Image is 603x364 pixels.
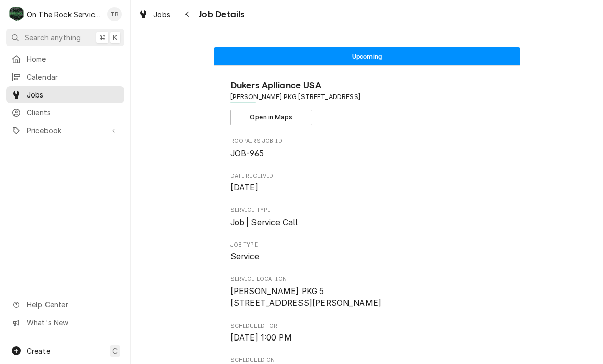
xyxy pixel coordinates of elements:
[230,110,312,125] button: Open in Maps
[230,79,504,92] span: Name
[25,32,81,43] span: Search anything
[134,6,175,23] a: Jobs
[230,216,504,229] span: Service Type
[352,53,382,60] span: Upcoming
[230,172,504,180] span: Date Received
[6,104,124,121] a: Clients
[107,7,122,21] div: TB
[230,285,504,309] span: Service Location
[27,107,119,118] span: Clients
[27,71,119,82] span: Calendar
[230,206,504,214] span: Service Type
[6,51,124,67] a: Home
[230,275,504,309] div: Service Location
[27,54,119,64] span: Home
[230,148,504,160] span: Roopairs Job ID
[230,252,260,261] span: Service
[214,47,520,65] div: Status
[230,286,382,308] span: [PERSON_NAME] PKG 5 [STREET_ADDRESS][PERSON_NAME]
[27,9,102,20] div: On The Rock Services
[230,322,504,344] div: Scheduled For
[27,89,119,100] span: Jobs
[230,92,504,102] span: Address
[27,347,50,355] span: Create
[6,122,124,139] a: Go to Pricebook
[230,241,504,249] span: Job Type
[112,346,118,356] span: C
[230,241,504,263] div: Job Type
[230,333,292,343] span: [DATE] 1:00 PM
[113,32,118,43] span: K
[230,149,264,158] span: JOB-965
[9,7,24,21] div: On The Rock Services's Avatar
[27,125,104,136] span: Pricebook
[230,137,504,159] div: Roopairs Job ID
[6,86,124,103] a: Jobs
[230,251,504,263] span: Job Type
[230,206,504,228] div: Service Type
[230,322,504,330] span: Scheduled For
[230,332,504,344] span: Scheduled For
[6,68,124,85] a: Calendar
[153,9,171,20] span: Jobs
[107,7,122,21] div: Todd Brady's Avatar
[9,7,24,21] div: O
[230,217,298,227] span: Job | Service Call
[27,299,118,310] span: Help Center
[230,79,504,125] div: Client Information
[6,29,124,46] button: Search anything⌘K
[179,6,196,22] button: Navigate back
[230,183,259,192] span: [DATE]
[230,182,504,194] span: Date Received
[27,317,118,328] span: What's New
[99,32,106,43] span: ⌘
[230,172,504,194] div: Date Received
[230,275,504,283] span: Service Location
[230,137,504,145] span: Roopairs Job ID
[196,8,245,21] span: Job Details
[6,296,124,313] a: Go to Help Center
[6,314,124,331] a: Go to What's New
